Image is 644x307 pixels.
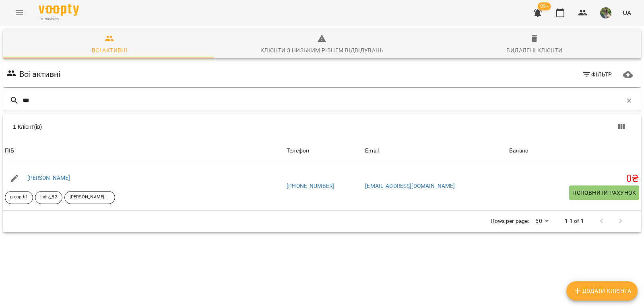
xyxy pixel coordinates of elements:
[5,191,33,204] div: group b1
[5,146,14,156] div: Sort
[92,45,127,55] div: Всі активні
[565,217,584,225] p: 1-1 of 1
[19,68,61,80] h6: Всі активні
[5,146,283,156] span: ПІБ
[506,45,562,55] div: Видалені клієнти
[10,3,29,23] button: Menu
[10,194,28,201] p: group b1
[365,146,506,156] span: Email
[70,194,110,201] p: [PERSON_NAME] В2 -ВТ 18_00-ВС 11_00
[612,117,631,136] button: Вигляд колонок
[27,175,70,181] a: [PERSON_NAME]
[509,146,528,156] div: Баланс
[538,2,551,10] span: 99+
[287,183,334,189] a: [PHONE_NUMBER]
[365,146,379,156] div: Sort
[579,67,615,82] button: Фільтр
[600,7,611,19] img: 82b6375e9aa1348183c3d715e536a179.jpg
[573,286,631,296] span: Додати клієнта
[260,45,384,55] div: Клієнти з низьким рівнем відвідувань
[40,194,57,201] p: Indiv_B2
[64,191,115,204] div: [PERSON_NAME] В2 -ВТ 18_00-ВС 11_00
[3,114,641,140] div: Table Toolbar
[287,146,309,156] div: Sort
[572,188,636,198] span: Поповнити рахунок
[39,16,79,22] span: For Business
[35,191,62,204] div: Indiv_B2
[619,5,634,20] button: UA
[532,215,551,227] div: 50
[365,183,455,189] a: [EMAIL_ADDRESS][DOMAIN_NAME]
[287,146,362,156] span: Телефон
[582,70,612,79] span: Фільтр
[365,146,379,156] div: Email
[623,8,631,17] span: UA
[5,146,14,156] div: ПІБ
[287,146,309,156] div: Телефон
[509,146,528,156] div: Sort
[491,217,529,225] p: Rows per page:
[509,146,639,156] span: Баланс
[39,4,79,16] img: Voopty Logo
[509,173,639,185] h5: 0 ₴
[13,123,327,131] div: 1 Клієнт(ів)
[569,185,639,200] button: Поповнити рахунок
[566,281,638,301] button: Додати клієнта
